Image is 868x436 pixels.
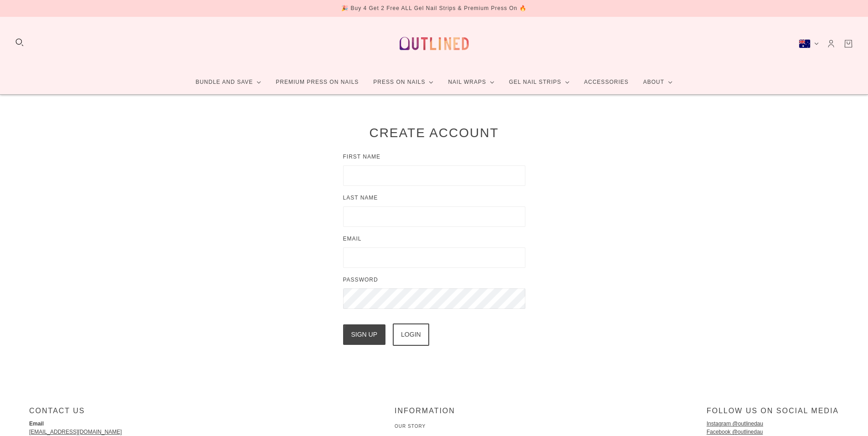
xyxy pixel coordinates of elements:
a: [EMAIL_ADDRESS][DOMAIN_NAME] [29,429,122,435]
a: Outlined [394,24,474,63]
a: Press On Nails [366,70,441,94]
label: First Name [343,152,525,165]
label: Password [343,275,525,288]
button: Search [15,37,25,47]
a: Gel Nail Strips [502,70,577,94]
a: Nail Wraps [441,70,502,94]
div: INFORMATION [395,406,473,422]
a: Our Story [395,424,426,429]
a: Instagram @outlinedau [707,421,763,427]
a: Account [826,39,836,49]
a: About [636,70,679,94]
strong: Email [29,421,44,427]
label: Last Name [343,193,525,206]
a: Bundle and Save [188,70,268,94]
div: Login [401,324,421,345]
button: Sign up [343,324,386,345]
a: Accessories [577,70,636,94]
a: Cart [843,39,853,49]
div: 🎉 Buy 4 Get 2 Free ALL Gel Nail Strips & Premium Press On 🔥 [341,4,527,13]
a: Premium Press On Nails [268,70,366,94]
h1: Create Account [343,125,525,155]
div: Follow us on social media [707,406,839,422]
div: Contact Us [29,406,289,422]
button: Australia [799,39,819,48]
a: Facebook @outlinedau [707,429,763,435]
label: Email [343,234,525,247]
a: Login [393,323,429,346]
